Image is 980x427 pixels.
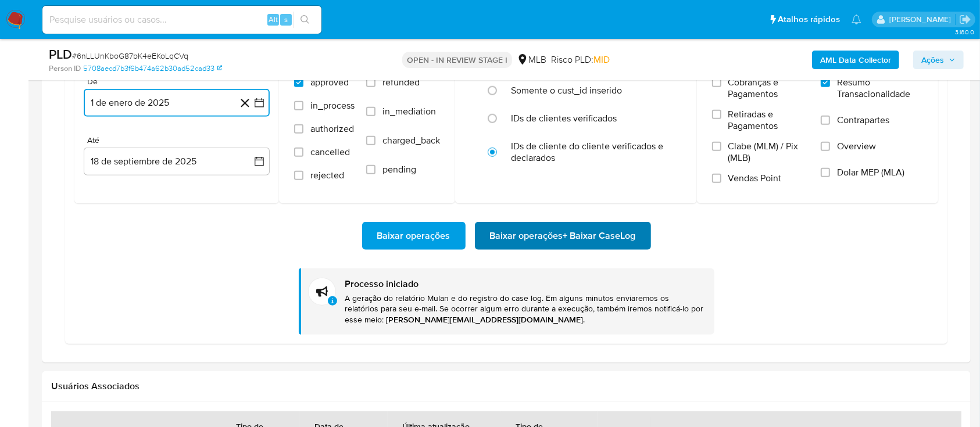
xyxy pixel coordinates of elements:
[42,12,321,27] input: Pesquise usuários ou casos...
[551,53,610,66] span: Risco PLD:
[921,51,944,69] span: Ações
[49,45,72,63] b: PLD
[72,50,188,62] span: # 6nLLUnKboG87bK4eEKoLqCVq
[852,15,861,24] a: Notificações
[913,51,964,69] button: Ações
[269,14,278,25] span: Alt
[51,381,961,392] h2: Usuários Associados
[778,13,840,26] span: Atalhos rápidos
[593,53,610,66] span: MID
[284,14,288,25] span: s
[955,27,974,37] span: 3.160.0
[812,51,899,69] button: AML Data Collector
[49,63,81,74] b: Person ID
[517,53,546,66] div: MLB
[889,14,955,25] p: carlos.guerra@mercadopago.com.br
[83,63,222,74] a: 5708aecd7b3f6b474a62b30ad52cad33
[820,51,891,69] b: AML Data Collector
[959,13,971,26] a: Sair
[293,12,317,28] button: search-icon
[402,52,512,68] p: OPEN - IN REVIEW STAGE I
